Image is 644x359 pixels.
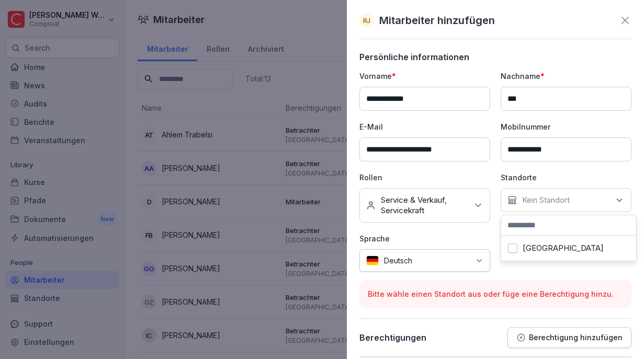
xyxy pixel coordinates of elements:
[359,52,631,62] p: Persönliche informationen
[381,195,468,216] p: Service & Verkauf, Servicekraft
[501,71,631,82] p: Nachname
[359,332,426,343] p: Berechtigungen
[359,121,490,132] p: E-Mail
[379,13,495,28] p: Mitarbeiter hinzufügen
[359,233,490,244] p: Sprache
[359,71,490,82] p: Vorname
[359,249,490,272] div: Deutsch
[523,244,604,253] label: [GEOGRAPHIC_DATA]
[366,256,379,265] img: de.svg
[507,327,631,348] button: Berechtigung hinzufügen
[359,172,490,183] p: Rollen
[522,195,570,205] p: Kein Standort
[368,288,623,299] p: Bitte wähle einen Standort aus oder füge eine Berechtigung hinzu.
[501,121,631,132] p: Mobilnummer
[501,172,631,183] p: Standorte
[529,333,623,342] p: Berechtigung hinzufügen
[359,13,374,28] div: RJ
